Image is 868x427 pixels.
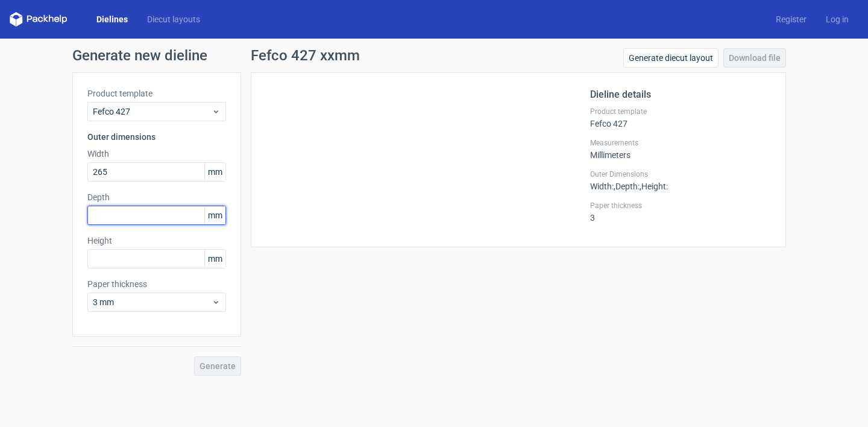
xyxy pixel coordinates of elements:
[204,250,225,268] span: mm
[590,201,771,210] label: Paper thickness
[87,13,137,25] a: Dielines
[87,191,226,203] label: Depth
[590,138,771,148] label: Measurements
[93,106,212,118] span: Fefco 427
[590,182,614,191] span: Width :
[87,131,226,143] h3: Outer dimensions
[590,169,771,179] label: Outer Dimensions
[204,163,225,181] span: mm
[204,206,225,224] span: mm
[640,182,668,191] span: , Height :
[590,138,771,160] div: Millimeters
[93,296,212,308] span: 3 mm
[590,87,771,102] h2: Dieline details
[137,13,210,25] a: Diecut layouts
[87,235,226,247] label: Height
[590,107,771,128] div: Fefco 427
[87,148,226,160] label: Width
[72,48,796,63] h1: Generate new dieline
[766,13,816,25] a: Register
[87,87,226,100] label: Product template
[87,278,226,290] label: Paper thickness
[614,182,640,191] span: , Depth :
[816,13,858,25] a: Log in
[251,48,360,63] h1: Fefco 427 xxmm
[590,107,771,116] label: Product template
[590,201,771,223] div: 3
[623,48,719,68] a: Generate diecut layout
